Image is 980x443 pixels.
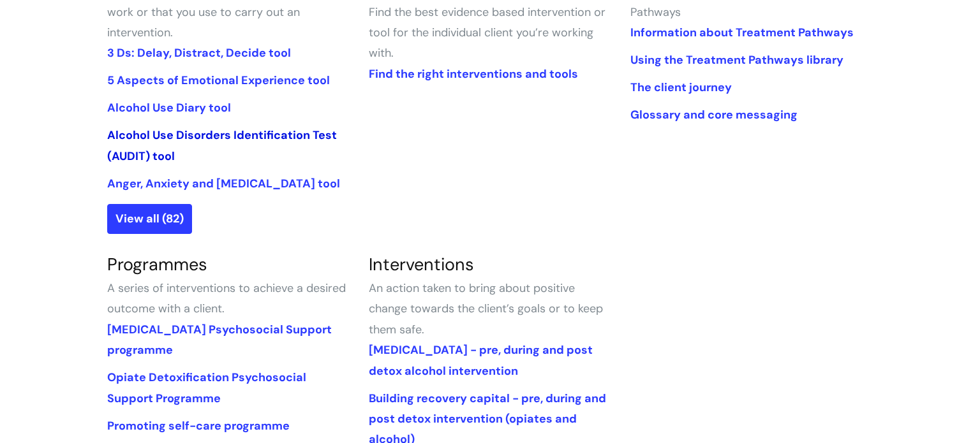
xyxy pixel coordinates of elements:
[630,80,732,95] a: The client journey
[369,280,603,337] span: An action taken to bring about positive change towards the client’s goals or to keep them safe.
[107,253,207,275] a: Programmes
[630,52,843,68] a: Using the Treatment Pathways library
[369,4,605,61] span: Find the best evidence based intervention or tool for the individual client you’re working with.
[107,176,340,191] a: Anger, Anxiety and [MEDICAL_DATA] tool
[369,253,474,275] a: Interventions
[107,45,291,61] a: 3 Ds: Delay, Distract, Decide tool
[107,370,306,405] a: Opiate Detoxification Psychosocial Support Programme
[107,204,192,233] a: View all (82)
[107,322,332,358] a: [MEDICAL_DATA] Psychosocial Support programme
[369,66,578,82] a: Find the right interventions and tools
[107,127,337,163] a: Alcohol Use Disorders Identification Test (AUDIT) tool
[630,107,798,122] a: Glossary and core messaging
[107,100,231,115] a: Alcohol Use Diary tool
[630,25,854,40] a: Information about Treatment Pathways
[369,342,593,378] a: [MEDICAL_DATA] - pre, during and post detox alcohol intervention
[107,418,290,433] a: Promoting self-care programme
[107,73,330,88] a: 5 Aspects of Emotional Experience tool
[107,280,346,316] span: A series of interventions to achieve a desired outcome with a client.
